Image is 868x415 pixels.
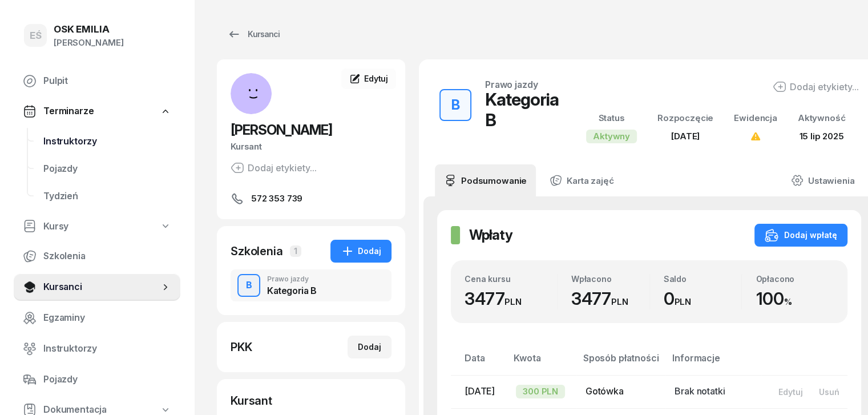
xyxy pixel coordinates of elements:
[14,98,180,124] a: Terminarze
[451,350,507,375] th: Data
[516,385,565,398] div: 300 PLN
[657,111,713,126] div: Rozpoczęcie
[586,111,637,126] div: Status
[756,274,834,284] div: Opłacono
[465,288,557,309] div: 3477
[571,288,649,309] div: 3477
[507,350,576,375] th: Kwota
[231,192,391,206] a: 572 353 739
[778,387,803,397] div: Edytuj
[358,340,381,354] div: Dodaj
[571,274,649,284] div: Wpłacono
[14,67,180,95] a: Pulpit
[14,273,180,301] a: Kursanci
[43,189,171,204] span: Tydzień
[43,280,160,295] span: Kursanci
[765,228,837,242] div: Dodaj wpłatę
[43,249,171,264] span: Szkolenia
[465,385,495,397] span: [DATE]
[34,183,180,210] a: Tydzień
[798,129,846,144] div: 15 lip 2025
[674,296,691,307] small: PLN
[664,274,742,284] div: Saldo
[290,245,301,257] span: 1
[14,366,180,393] a: Pojazdy
[439,89,471,121] button: B
[237,274,260,297] button: B
[14,213,180,240] a: Kursy
[14,243,180,270] a: Szkolenia
[447,94,465,116] div: B
[469,226,512,244] h2: Wpłaty
[231,122,332,138] span: [PERSON_NAME]
[671,131,700,142] span: [DATE]
[43,162,171,176] span: Pojazdy
[330,240,391,263] button: Dodaj
[770,382,811,401] button: Edytuj
[341,244,381,258] div: Dodaj
[43,104,94,119] span: Terminarze
[231,139,391,154] div: Kursant
[30,31,42,41] span: EŚ
[227,27,280,41] div: Kursanci
[231,243,283,259] div: Szkolenia
[485,80,538,89] div: Prawo jazdy
[811,382,847,401] button: Usuń
[14,304,180,332] a: Egzaminy
[43,311,171,325] span: Egzaminy
[664,288,742,309] div: 0
[43,219,68,234] span: Kursy
[782,164,863,196] a: Ustawienia
[43,134,171,149] span: Instruktorzy
[734,111,777,126] div: Ewidencja
[231,339,252,355] div: PKK
[43,341,171,356] span: Instruktorzy
[773,80,859,94] button: Dodaj etykiety...
[43,74,171,88] span: Pulpit
[586,384,656,399] div: Gotówka
[54,25,124,34] div: OSK EMILIA
[675,385,725,397] span: Brak notatki
[267,286,317,295] div: Kategoria B
[754,224,847,247] button: Dodaj wpłatę
[756,288,834,309] div: 100
[34,155,180,183] a: Pojazdy
[665,350,761,375] th: Informacje
[217,23,290,46] a: Kursanci
[267,276,317,283] div: Prawo jazdy
[348,336,391,358] button: Dodaj
[341,69,396,89] a: Edytuj
[819,387,839,397] div: Usuń
[485,89,559,130] div: Kategoria B
[231,161,317,175] button: Dodaj etykiety...
[586,130,637,143] div: Aktywny
[241,276,257,295] div: B
[43,372,171,387] span: Pojazdy
[231,269,391,301] button: BPrawo jazdyKategoria B
[611,296,628,307] small: PLN
[231,393,391,409] div: Kursant
[576,350,665,375] th: Sposób płatności
[14,335,180,362] a: Instruktorzy
[798,111,846,126] div: Aktywność
[465,274,557,284] div: Cena kursu
[364,74,388,83] span: Edytuj
[251,192,302,206] span: 572 353 739
[504,296,522,307] small: PLN
[34,128,180,155] a: Instruktorzy
[540,164,623,196] a: Karta zajęć
[54,35,124,50] div: [PERSON_NAME]
[784,296,792,307] small: %
[435,164,536,196] a: Podsumowanie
